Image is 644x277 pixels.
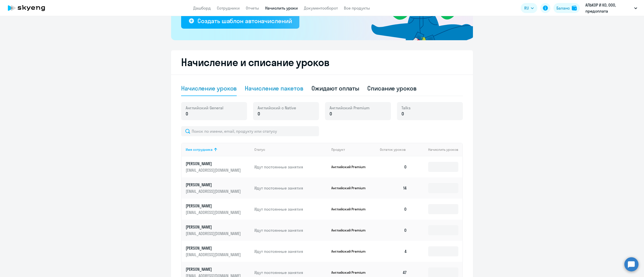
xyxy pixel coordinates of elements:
[376,241,411,262] td: 4
[186,203,250,215] a: [PERSON_NAME][EMAIL_ADDRESS][DOMAIN_NAME]
[524,5,529,11] span: RU
[217,6,240,11] a: Сотрудники
[186,252,242,257] p: [EMAIL_ADDRESS][DOMAIN_NAME]
[304,6,338,11] a: Документооборот
[181,84,237,92] div: Начисление уроков
[401,111,404,117] span: 0
[367,84,417,92] div: Списание уроков
[186,266,242,272] p: [PERSON_NAME]
[254,206,327,212] p: Идут постоянные занятия
[401,105,411,111] span: Talks
[193,6,211,11] a: Дашборд
[331,249,369,254] p: Английский Premium
[246,6,259,11] a: Отчеты
[331,207,369,211] p: Английский Premium
[376,220,411,241] td: 0
[411,143,462,156] th: Начислить уроков
[186,111,188,117] span: 0
[186,147,250,152] div: Имя сотрудника
[331,270,369,275] p: Английский Premium
[380,147,406,152] span: Остаток уроков
[186,245,242,251] p: [PERSON_NAME]
[583,2,640,14] button: АЛЬКОР И КО, ООО, предоплата Коммерческий департамент 2024
[181,14,299,29] button: Создать шаблон автоначислений
[186,182,242,188] p: [PERSON_NAME]
[254,270,327,275] p: Идут постоянные занятия
[254,227,327,233] p: Идут постоянные занятия
[331,165,369,169] p: Английский Premium
[572,6,577,11] img: balance
[331,147,376,152] div: Продукт
[376,177,411,199] td: 14
[245,84,303,92] div: Начисление пакетов
[265,6,298,11] a: Начислить уроки
[186,182,250,194] a: [PERSON_NAME][EMAIL_ADDRESS][DOMAIN_NAME]
[331,186,369,190] p: Английский Premium
[311,84,359,92] div: Ожидают оплаты
[186,245,250,257] a: [PERSON_NAME][EMAIL_ADDRESS][DOMAIN_NAME]
[254,147,327,152] div: Статус
[331,228,369,233] p: Английский Premium
[254,147,265,152] div: Статус
[186,224,242,230] p: [PERSON_NAME]
[186,189,242,194] p: [EMAIL_ADDRESS][DOMAIN_NAME]
[556,5,570,11] div: Баланс
[186,161,242,166] p: [PERSON_NAME]
[197,17,292,25] div: Создать шаблон автоначислений
[258,111,260,117] span: 0
[330,111,332,117] span: 0
[186,210,242,215] p: [EMAIL_ADDRESS][DOMAIN_NAME]
[186,167,242,173] p: [EMAIL_ADDRESS][DOMAIN_NAME]
[376,156,411,177] td: 0
[344,6,370,11] a: Все продукты
[376,199,411,220] td: 0
[181,56,463,68] h2: Начисление и списание уроков
[331,147,345,152] div: Продукт
[254,249,327,254] p: Идут постоянные занятия
[186,161,250,173] a: [PERSON_NAME][EMAIL_ADDRESS][DOMAIN_NAME]
[254,164,327,170] p: Идут постоянные занятия
[521,3,537,13] button: RU
[181,126,319,136] input: Поиск по имени, email, продукту или статусу
[186,105,223,111] span: Английский General
[254,185,327,191] p: Идут постоянные занятия
[330,105,370,111] span: Английский Premium
[553,3,580,13] button: Балансbalance
[186,224,250,236] a: [PERSON_NAME][EMAIL_ADDRESS][DOMAIN_NAME]
[380,147,411,152] div: Остаток уроков
[186,231,242,236] p: [EMAIL_ADDRESS][DOMAIN_NAME]
[186,203,242,209] p: [PERSON_NAME]
[186,147,213,152] div: Имя сотрудника
[585,2,632,14] p: АЛЬКОР И КО, ООО, предоплата Коммерческий департамент 2024
[258,105,296,111] span: Английский с Native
